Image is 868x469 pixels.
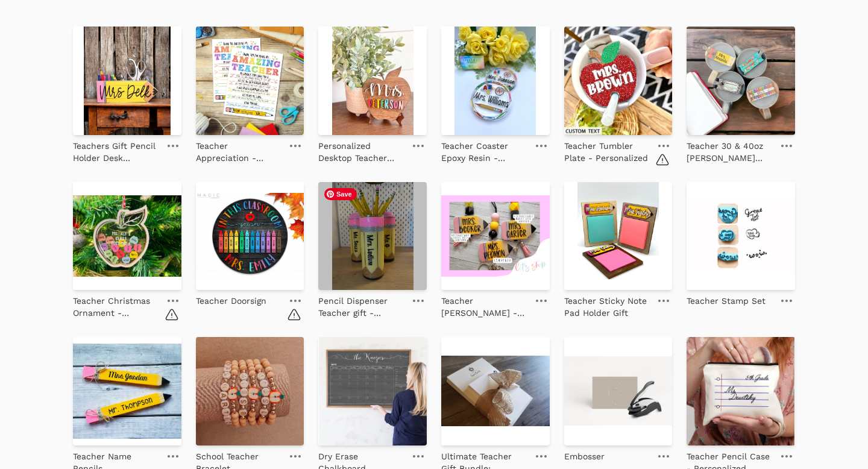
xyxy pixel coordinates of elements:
[324,188,357,200] span: Save
[564,27,673,135] img: Teacher Tumbler Plate - Personalized
[564,445,605,462] a: Embosser
[196,27,304,135] img: Teacher Appreciation - Printable
[564,337,673,445] img: Embosser
[318,135,405,164] a: Personalized Desktop Teacher Apple Sign
[318,290,405,319] a: Pencil Dispenser Teacher gift - Personalized
[441,337,550,445] img: Ultimate Teacher Gift Bundle: Personalized Notepads, Note Cards and Envelopes
[196,295,266,307] p: Teacher Doorsign
[687,27,795,135] img: Teacher 30 & 40oz Stanley Name Tags - Etsy
[73,27,181,135] img: Teachers Gift Pencil Holder Desk Organizer
[441,140,528,164] p: Teacher Coaster Epoxy Resin - Custom
[687,337,795,445] img: Teacher Pencil Case - Personalized
[441,295,528,319] p: Teacher [PERSON_NAME] - Personalized
[196,182,304,291] img: Teacher Doorsign
[564,290,651,319] a: Teacher Sticky Note Pad Holder Gift
[687,290,766,307] a: Teacher Stamp Set
[687,182,795,291] img: Teacher Stamp Set
[73,295,160,319] p: Teacher Christmas Ornament - Personalized
[687,295,766,307] p: Teacher Stamp Set
[564,182,673,291] img: Teacher Sticky Note Pad Holder Gift
[73,140,160,164] p: Teachers Gift Pencil Holder Desk Organizer
[441,182,550,291] img: Teacher Lanyard - Personalized
[318,295,405,319] p: Pencil Dispenser Teacher gift - Personalized
[73,135,160,164] a: Teachers Gift Pencil Holder Desk Organizer
[564,140,651,164] p: Teacher Tumbler Plate - Personalized
[441,290,528,319] a: Teacher [PERSON_NAME] - Personalized
[564,135,651,164] a: Teacher Tumbler Plate - Personalized
[196,290,266,307] a: Teacher Doorsign
[441,135,528,164] a: Teacher Coaster Epoxy Resin - Custom
[196,337,304,445] img: School Teacher Bracelet
[318,27,427,135] img: Personalized Desktop Teacher Apple Sign
[318,337,427,445] img: Dry Erase Chalkboard Calendar - Personalized
[73,337,181,445] img: Teacher Name Pencils
[73,290,160,319] a: Teacher Christmas Ornament - Personalized
[196,140,283,164] p: Teacher Appreciation - Printable
[687,135,773,164] a: Teacher 30 & 40oz [PERSON_NAME] Name Tags - Etsy
[564,450,605,462] p: Embosser
[687,140,773,164] p: Teacher 30 & 40oz [PERSON_NAME] Name Tags - Etsy
[318,140,405,164] p: Personalized Desktop Teacher Apple Sign
[318,182,427,291] img: Pencil Dispenser Teacher gift - Personalized
[441,27,550,135] img: Teacher Coaster Epoxy Resin - Custom
[196,135,283,164] a: Teacher Appreciation - Printable
[564,295,651,319] p: Teacher Sticky Note Pad Holder Gift
[73,182,181,291] img: Teacher Christmas Ornament - Personalized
